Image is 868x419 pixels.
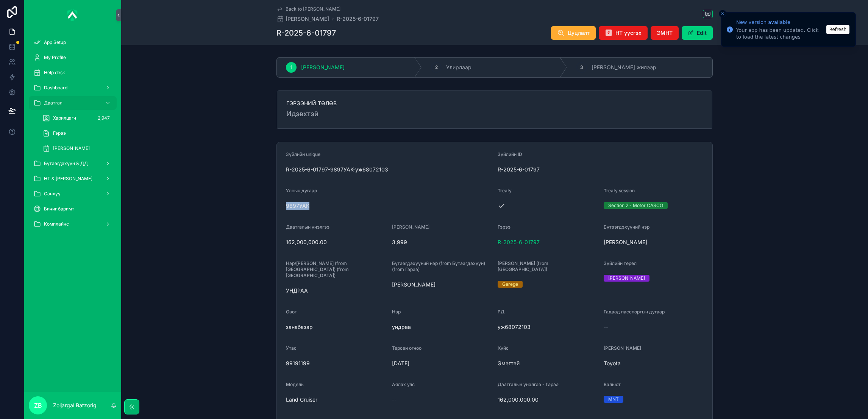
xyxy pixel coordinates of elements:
span: -- [604,323,608,331]
span: занабазар [286,323,386,331]
div: Gerege [502,281,518,288]
a: Бичиг баримт [29,202,117,216]
span: ZB [34,401,42,410]
span: Help desk [44,70,65,76]
a: Даатгал [29,96,117,110]
span: Гэрээ [498,224,510,230]
span: Улсын дугаар [286,188,317,193]
span: Утас [286,345,297,351]
span: R-2025-6-01797 [498,238,540,246]
a: My Profile [29,51,117,64]
span: Хүйс [498,345,509,351]
span: Нэр [392,309,401,315]
span: Аялах улс [392,382,415,387]
button: ЭМНТ [651,26,679,40]
a: App Setup [29,36,117,49]
span: Эмэгтэй [498,360,598,367]
span: [PERSON_NAME] [604,345,641,351]
span: УНДРАА [286,287,386,294]
a: [PERSON_NAME] [38,142,117,155]
span: Бүтээгдэхүүний нэр [604,224,649,230]
span: Комплайнс [44,221,69,227]
span: Гэрээ [53,130,66,136]
span: [PERSON_NAME] [392,281,492,288]
span: R-2025-6-01797-9897УАК-уж68072103 [286,166,492,173]
span: 9897УАК [286,202,492,210]
span: 2 [435,64,438,70]
a: Санхүү [29,187,117,201]
span: 3 [580,64,583,70]
span: Санхүү [44,191,61,197]
div: scrollable content [24,30,121,241]
span: Харилцагч [53,115,76,121]
a: Гэрээ [38,126,117,140]
div: Your app has been updated. Click to load the latest changes [736,27,824,40]
span: Вальют [604,382,621,387]
h1: R-2025-6-01797 [276,28,336,38]
span: Toyota [604,360,704,367]
span: ундраа [392,323,492,331]
span: НТ & [PERSON_NAME] [44,176,92,182]
span: уж68072103 [498,323,598,331]
img: App logo [67,9,78,21]
button: Refresh [826,25,849,34]
span: Даатгал [44,100,62,106]
div: [PERSON_NAME] [608,275,645,282]
span: Dashboard [44,85,67,91]
span: РД [498,309,504,315]
span: 99191199 [286,360,386,367]
span: Идэвхтэй [286,109,703,119]
button: Edit [682,26,713,40]
a: Dashboard [29,81,117,95]
span: My Profile [44,55,66,61]
a: Комплайнс [29,217,117,231]
span: [PERSON_NAME] [301,64,345,71]
span: Бүтээгдэхүүний нэр (from Бүтээгдэхүүн) (from Гэрээ) [392,260,485,272]
button: Цуцлалт [551,26,596,40]
span: [PERSON_NAME] жилээр [592,64,656,71]
a: Help desk [29,66,117,79]
a: Back to [PERSON_NAME] [276,6,340,12]
span: -- [392,396,397,403]
span: НТ үүсгэх [615,29,642,37]
span: [PERSON_NAME] [604,238,704,246]
span: Улирлаар [446,64,471,71]
div: MNT [608,396,619,403]
span: Даатгалын үнэлгээ - Гэрээ [498,382,559,387]
a: R-2025-6-01797 [337,15,379,23]
span: Даатгалын үнэлгээ [286,224,329,230]
span: Бүтээгдэхүүн & ДД [44,160,88,167]
span: Төрсөн огноо [392,345,422,351]
a: Бүтээгдэхүүн & ДД [29,157,117,170]
span: Бичиг баримт [44,206,74,212]
span: Цуцлалт [568,29,590,37]
span: Овог [286,309,297,315]
a: НТ & [PERSON_NAME] [29,172,117,185]
span: [PERSON_NAME] [392,224,429,230]
span: [PERSON_NAME] [53,145,90,151]
span: Land Cruiser [286,396,386,403]
span: Back to [PERSON_NAME] [286,6,340,12]
span: ГЭРЭЭНИЙ ТӨЛӨВ [286,100,703,107]
span: App Setup [44,39,66,45]
div: 2,947 [95,114,112,123]
span: Модель [286,382,304,387]
span: R-2025-6-01797 [498,166,598,173]
p: Zoljargal Batzorig [53,402,97,409]
span: Гадаад пасспортын дугаар [604,309,665,315]
a: Харилцагч2,947 [38,111,117,125]
button: НТ үүсгэх [599,26,648,40]
span: Зүйлийн unique [286,151,320,157]
span: Treaty session [604,188,635,193]
span: Зүйлийн төрөл [604,260,637,266]
div: New version available [736,19,824,26]
span: [PERSON_NAME] [286,15,329,23]
span: Зүйлийн ID [498,151,522,157]
span: 3,999 [392,238,492,246]
span: Нэр/[PERSON_NAME] (from [GEOGRAPHIC_DATA]) (from [GEOGRAPHIC_DATA]) [286,260,349,278]
span: Treaty [498,188,512,193]
button: Close toast [719,10,726,17]
span: [PERSON_NAME] (from [GEOGRAPHIC_DATA]) [498,260,548,272]
span: [DATE] [392,360,492,367]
